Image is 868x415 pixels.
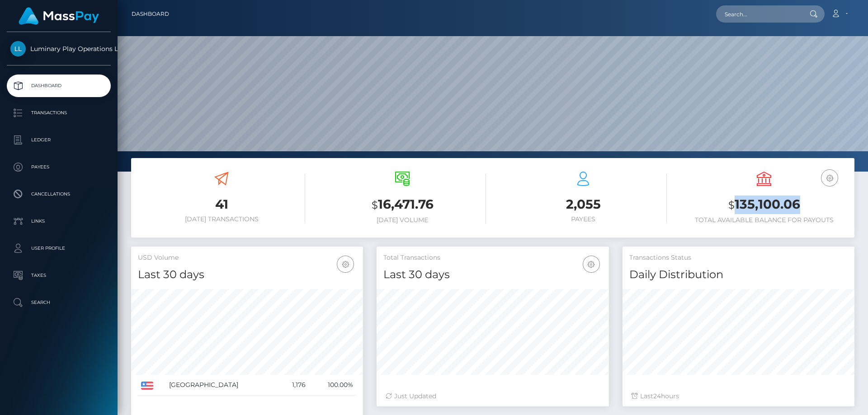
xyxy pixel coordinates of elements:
[372,199,378,211] small: $
[10,106,107,120] p: Transactions
[10,269,107,282] p: Taxes
[7,237,111,260] a: User Profile
[10,160,107,174] p: Payees
[728,199,735,211] small: $
[653,392,661,400] span: 24
[309,375,356,396] td: 100.00%
[680,216,848,224] h6: Total Available Balance for Payouts
[383,267,602,283] h4: Last 30 days
[10,242,107,255] p: User Profile
[7,156,111,178] a: Payees
[629,253,848,262] h5: Transactions Status
[7,291,111,314] a: Search
[7,75,111,97] a: Dashboard
[279,375,309,396] td: 1,176
[500,215,667,223] h6: Payees
[500,196,667,213] h3: 2,055
[10,187,107,201] p: Cancellations
[680,196,848,214] h3: 135,100.06
[10,133,107,147] p: Ledger
[7,264,111,287] a: Taxes
[132,5,169,23] a: Dashboard
[7,102,111,124] a: Transactions
[7,183,111,205] a: Cancellations
[319,216,486,224] h6: [DATE] Volume
[138,215,305,223] h6: [DATE] Transactions
[632,392,845,401] div: Last hours
[716,5,801,23] input: Search...
[383,253,602,262] h5: Total Transactions
[7,210,111,233] a: Links
[19,7,99,25] img: MassPay Logo
[166,375,279,396] td: [GEOGRAPHIC_DATA]
[138,196,305,213] h3: 41
[141,382,153,390] img: US.png
[138,253,356,262] h5: USD Volume
[629,267,848,283] h4: Daily Distribution
[319,196,486,214] h3: 16,471.76
[10,79,107,93] p: Dashboard
[10,296,107,309] p: Search
[386,392,599,401] div: Just Updated
[10,41,26,56] img: Luminary Play Operations Limited
[7,45,111,53] span: Luminary Play Operations Limited
[7,129,111,151] a: Ledger
[10,214,107,228] p: Links
[138,267,356,283] h4: Last 30 days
